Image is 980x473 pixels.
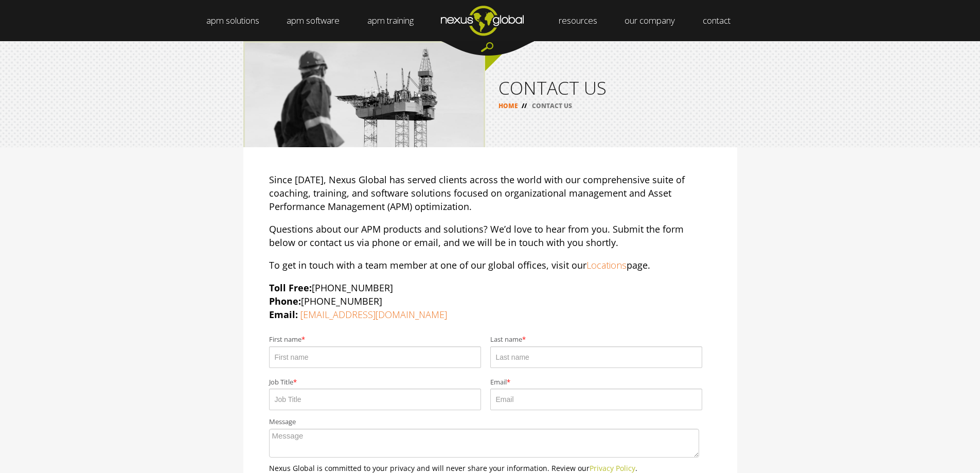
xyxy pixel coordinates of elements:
a: [EMAIL_ADDRESS][DOMAIN_NAME] [300,308,447,321]
span: Email [490,378,507,387]
span: Last name [490,336,522,344]
input: Email [490,389,702,410]
input: Job Title [269,389,481,410]
input: First name [269,346,481,368]
a: Privacy Policy [590,463,635,473]
strong: Toll Free: [269,282,312,294]
h1: CONTACT US [498,79,724,97]
a: Locations [586,259,627,271]
span: Job Title [269,378,293,387]
input: Last name [490,346,702,368]
strong: Phone: [269,295,301,307]
p: [PHONE_NUMBER] [PHONE_NUMBER] [269,281,711,321]
strong: Email: [269,308,298,321]
span: Message [269,418,296,426]
a: HOME [498,101,518,110]
span: // [518,101,530,110]
p: To get in touch with a team member at one of our global offices, visit our page. [269,258,711,272]
span: First name [269,336,301,344]
p: Since [DATE], Nexus Global has served clients across the world with our comprehensive suite of co... [269,173,711,213]
p: Questions about our APM products and solutions? We’d love to hear from you. Submit the form below... [269,222,711,249]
